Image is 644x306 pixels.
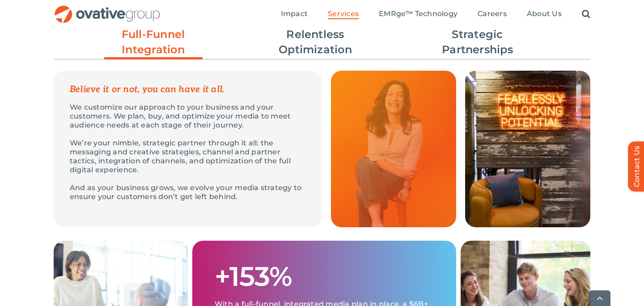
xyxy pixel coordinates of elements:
img: Media – Grid 1 [465,71,590,227]
span: Services [328,9,359,18]
a: Careers [478,9,507,19]
a: EMRge™ Technology [379,9,458,19]
h1: +153% [215,262,292,291]
a: Strategic Partnerships [428,27,527,57]
a: Full-Funnel Integration [104,27,203,62]
ul: Post Filters [54,22,590,62]
span: Impact [281,9,308,18]
span: Careers [478,9,507,18]
p: And as your business grows, we evolve your media strategy to ensure your customers don’t get left... [70,183,306,201]
span: About Us [527,9,562,18]
a: Relentless Optimization [266,27,364,57]
a: Services [328,9,359,19]
a: About Us [527,9,562,19]
a: Impact [281,9,308,19]
a: Search [582,9,590,19]
p: We customize our approach to your business and your customers. We plan, buy, and optimize your me... [70,103,306,130]
p: We’re your nimble, strategic partner through it all: the messaging and creative strategies, chann... [70,139,306,174]
img: Media – Grid Quote 1 [331,71,456,227]
p: Believe it or not, you can have it all. [70,85,306,94]
a: OG_Full_horizontal_RGB [54,4,161,13]
span: EMRge™ Technology [379,9,458,18]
